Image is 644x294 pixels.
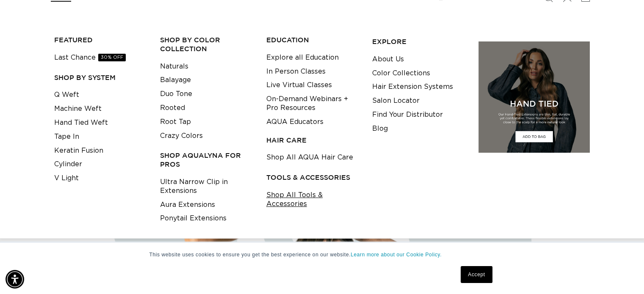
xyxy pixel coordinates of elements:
[160,175,253,198] a: Ultra Narrow Clip in Extensions
[54,88,79,102] a: Q Weft
[266,65,326,79] a: In Person Classes
[160,87,192,101] a: Duo Tone
[266,173,359,182] h3: TOOLS & ACCESSORIES
[54,171,79,185] a: V Light
[160,101,185,115] a: Rooted
[266,51,339,65] a: Explore all Education
[160,60,188,74] a: Naturals
[54,73,147,82] h3: SHOP BY SYSTEM
[266,92,359,115] a: On-Demand Webinars + Pro Resources
[266,115,323,129] a: AQUA Educators
[54,36,147,44] h3: FEATURED
[54,51,126,65] a: Last Chance30% OFF
[266,36,359,44] h3: EDUCATION
[54,144,103,158] a: Keratin Fusion
[266,136,359,145] h3: HAIR CARE
[351,252,442,258] a: Learn more about our Cookie Policy.
[160,212,227,225] a: Ponytail Extensions
[54,157,82,171] a: Cylinder
[160,198,215,212] a: Aura Extensions
[372,94,420,108] a: Salon Locator
[372,122,388,136] a: Blog
[6,270,24,289] div: Accessibility Menu
[160,36,253,53] h3: Shop by Color Collection
[602,253,644,294] iframe: Chat Widget
[160,151,253,169] h3: Shop AquaLyna for Pros
[54,116,108,130] a: Hand Tied Weft
[372,108,443,122] a: Find Your Distributor
[372,66,430,80] a: Color Collections
[160,115,191,129] a: Root Tap
[372,80,453,94] a: Hair Extension Systems
[266,151,353,165] a: Shop All AQUA Hair Care
[266,188,359,211] a: Shop All Tools & Accessories
[160,129,203,143] a: Crazy Colors
[461,266,492,283] a: Accept
[372,52,404,66] a: About Us
[160,73,191,87] a: Balayage
[372,37,465,46] h3: EXPLORE
[266,78,332,92] a: Live Virtual Classes
[54,130,79,144] a: Tape In
[98,54,126,61] span: 30% OFF
[149,251,495,258] p: This website uses cookies to ensure you get the best experience on our website.
[54,102,102,116] a: Machine Weft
